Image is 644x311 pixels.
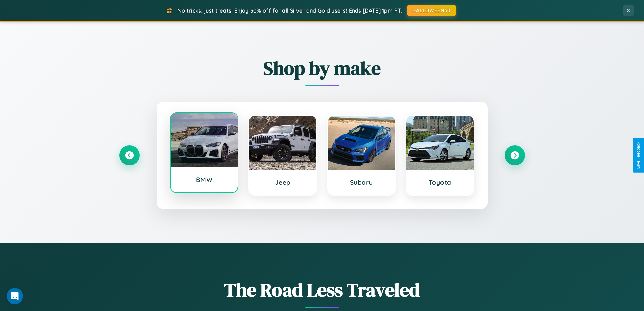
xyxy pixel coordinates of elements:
h3: Toyota [413,178,467,186]
iframe: Intercom live chat [7,288,23,304]
h3: Jeep [256,178,310,186]
h1: The Road Less Traveled [119,277,525,303]
button: HALLOWEEN30 [407,5,456,16]
h2: Shop by make [119,55,525,81]
h3: Subaru [335,178,388,186]
h3: BMW [177,176,231,184]
span: No tricks, just treats! Enjoy 30% off for all Silver and Gold users! Ends [DATE] 1pm PT. [177,7,402,14]
div: Give Feedback [636,142,641,169]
